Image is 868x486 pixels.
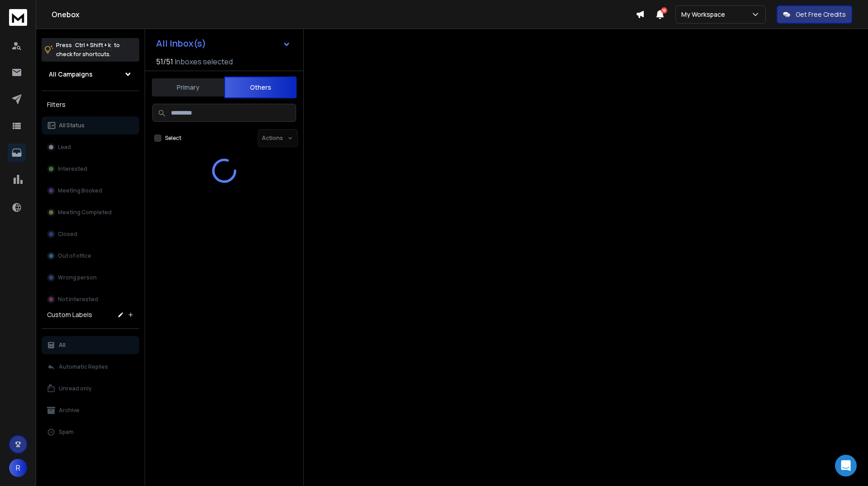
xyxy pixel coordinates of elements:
button: All Campaigns [42,65,139,83]
h3: Custom Labels [47,310,92,319]
img: logo [9,9,27,26]
span: 51 / 51 [156,56,173,67]
button: Others [224,77,297,98]
h1: All Inbox(s) [156,39,206,48]
label: Select [165,135,181,142]
h1: Onebox [52,9,636,20]
button: Get Free Credits [777,5,852,24]
span: Ctrl + Shift + k [74,40,112,50]
button: R [9,459,27,477]
p: My Workspace [681,10,729,19]
h1: All Campaigns [49,70,93,79]
div: Open Intercom Messenger [835,455,857,476]
h3: Filters [42,98,139,111]
button: Primary [152,77,224,97]
p: Get Free Credits [796,10,846,19]
h3: Inboxes selected [175,56,233,67]
button: All Inbox(s) [149,34,298,53]
p: Press to check for shortcuts. [56,41,120,59]
span: 18 [661,7,667,14]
